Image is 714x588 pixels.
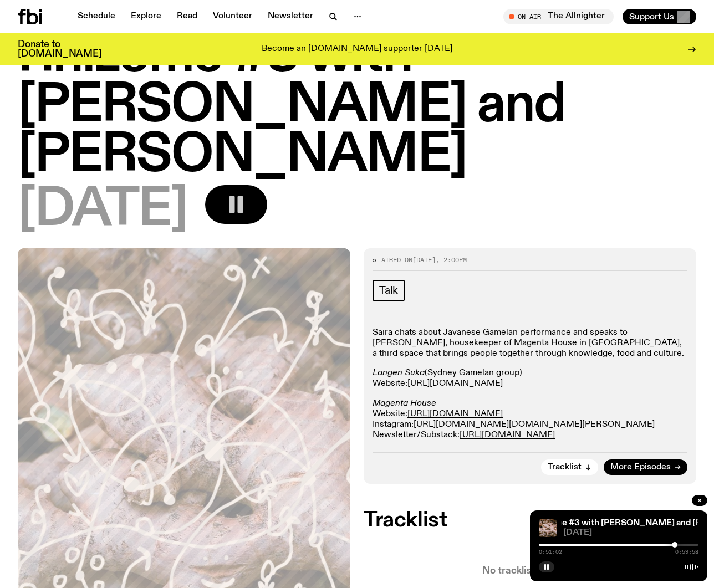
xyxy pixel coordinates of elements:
a: Schedule [71,9,122,24]
a: [URL][DOMAIN_NAME][DOMAIN_NAME][PERSON_NAME] [414,420,655,429]
a: Talk [373,280,405,301]
span: Tracklist [548,463,582,472]
h2: Tracklist [364,510,696,530]
a: More Episodes [604,459,687,475]
h3: Donate to [DOMAIN_NAME] [18,40,101,59]
a: Read [170,9,204,24]
span: , 2:00pm [436,255,467,264]
span: More Episodes [610,463,671,472]
span: Support Us [629,12,674,22]
span: Aired on [381,255,412,264]
span: 0:59:58 [675,549,698,555]
em: Langen Suka [373,369,425,377]
span: Talk [379,284,398,296]
span: [DATE] [412,255,436,264]
a: [URL][DOMAIN_NAME] [460,431,555,439]
span: [DATE] [18,185,187,235]
button: Support Us [623,9,696,24]
h1: Rhizome #3 with [PERSON_NAME] and [PERSON_NAME] [18,31,696,181]
em: Magenta House [373,399,436,408]
span: [DATE] [563,529,698,537]
p: No tracklist provided [364,566,696,576]
a: Newsletter [261,9,320,24]
img: A close up picture of a bunch of ginger roots. Yellow squiggles with arrows, hearts and dots are ... [539,519,557,537]
a: [URL][DOMAIN_NAME] [407,410,503,418]
p: (Sydney Gamelan group) Website: [373,368,687,389]
span: 0:51:02 [539,549,562,555]
a: Volunteer [206,9,259,24]
span: Tune in live [516,12,608,21]
a: Explore [124,9,168,24]
button: On AirThe Allnighter [503,9,614,24]
p: Become an [DOMAIN_NAME] supporter [DATE] [262,44,452,54]
p: Saira chats about Javanese Gamelan performance and speaks to [PERSON_NAME], housekeeper of Magent... [373,328,687,360]
p: Website: Instagram: Newsletter/Substack: [373,398,687,441]
button: Tracklist [541,459,598,475]
a: [URL][DOMAIN_NAME] [407,379,503,388]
